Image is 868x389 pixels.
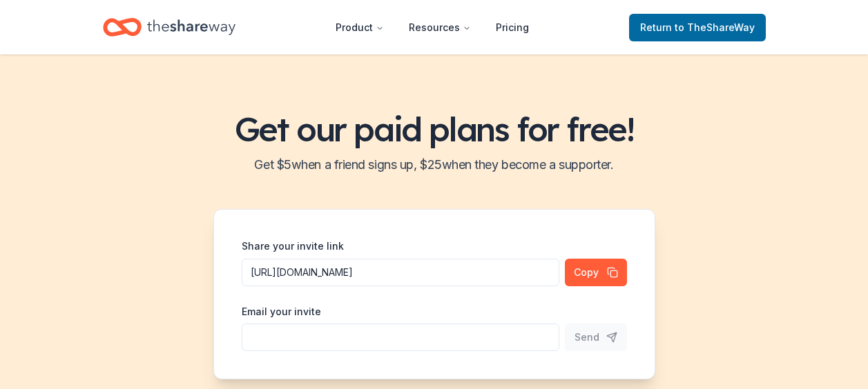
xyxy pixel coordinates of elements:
[640,19,755,36] span: Return
[485,14,540,41] a: Pricing
[629,14,766,41] a: Returnto TheShareWay
[242,305,321,319] label: Email your invite
[17,154,851,176] h2: Get $ 5 when a friend signs up, $ 25 when they become a supporter.
[398,14,482,41] button: Resources
[103,11,235,43] a: Home
[242,239,344,253] label: Share your invite link
[675,21,755,33] span: to TheShareWay
[325,11,540,43] nav: Main
[325,14,395,41] button: Product
[17,110,851,148] h1: Get our paid plans for free!
[565,259,627,286] button: Copy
